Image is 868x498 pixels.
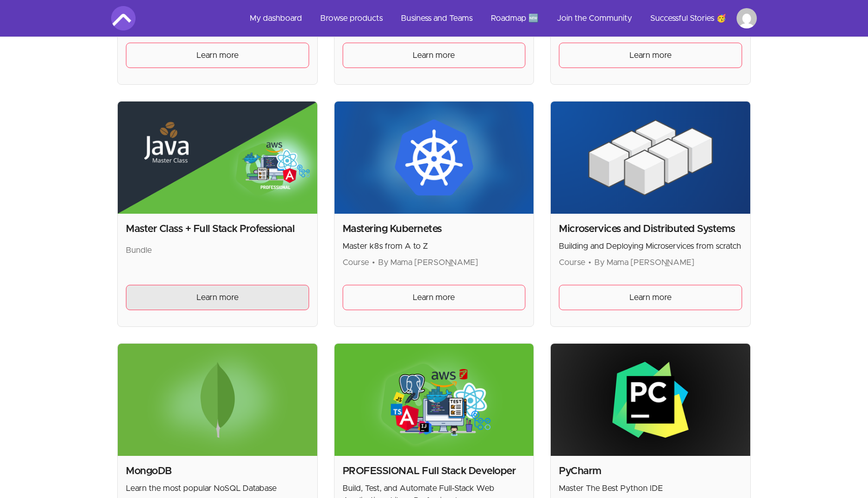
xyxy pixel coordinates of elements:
[118,344,317,456] img: Product image for MongoDB
[413,291,455,304] span: Learn more
[372,258,375,267] span: •
[559,240,742,252] p: Building and Deploying Microservices from scratch
[378,258,478,267] span: By Mama [PERSON_NAME]
[343,464,526,478] h2: PROFESSIONAL Full Stack Developer
[343,258,369,267] span: Course
[343,43,526,68] a: Learn more
[118,102,317,214] img: Product image for Master Class + Full Stack Professional
[335,102,534,214] img: Product image for Mastering Kubernetes
[559,464,742,478] h2: PyCharm
[642,6,735,30] a: Successful Stories 🥳
[111,6,136,30] img: Amigoscode logo
[196,49,239,61] span: Learn more
[126,285,309,310] a: Learn more
[242,6,310,30] a: My dashboard
[413,49,455,61] span: Learn more
[559,285,742,310] a: Learn more
[343,240,526,252] p: Master k8s from A to Z
[559,222,742,236] h2: Microservices and Distributed Systems
[629,49,672,61] span: Learn more
[393,6,481,30] a: Business and Teams
[549,6,640,30] a: Join the Community
[737,8,757,28] img: Profile image for LAWAL HAMMED TUNDE
[126,222,309,236] h2: Master Class + Full Stack Professional
[335,344,534,456] img: Product image for PROFESSIONAL Full Stack Developer
[126,43,309,68] a: Learn more
[551,344,750,456] img: Product image for PyCharm
[196,291,239,304] span: Learn more
[312,6,391,30] a: Browse products
[551,102,750,214] img: Product image for Microservices and Distributed Systems
[483,6,547,30] a: Roadmap 🆕
[343,285,526,310] a: Learn more
[126,482,309,494] p: Learn the most popular NoSQL Database
[126,464,309,478] h2: MongoDB
[594,258,694,267] span: By Mama [PERSON_NAME]
[559,482,742,494] p: Master The Best Python IDE
[242,6,757,30] nav: Main
[559,43,742,68] a: Learn more
[126,246,152,254] span: Bundle
[588,258,591,267] span: •
[629,291,672,304] span: Learn more
[343,222,526,236] h2: Mastering Kubernetes
[559,258,585,267] span: Course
